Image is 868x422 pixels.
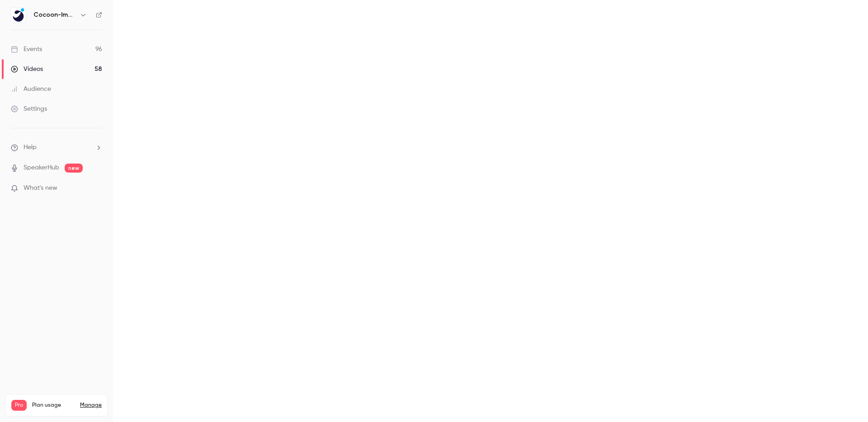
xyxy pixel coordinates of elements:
div: Videos [11,65,43,74]
span: new [65,164,83,173]
li: help-dropdown-opener [11,143,102,152]
a: Manage [80,402,102,409]
div: Settings [11,104,47,113]
span: Plan usage [32,402,75,409]
iframe: Noticeable Trigger [91,184,102,192]
img: Cocoon-Immo [11,8,26,22]
h6: Cocoon-Immo [33,10,76,19]
span: Help [24,143,37,152]
span: Pro [11,400,27,411]
a: SpeakerHub [24,163,59,173]
div: Events [11,45,42,54]
span: What's new [24,183,57,193]
div: Audience [11,84,51,94]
